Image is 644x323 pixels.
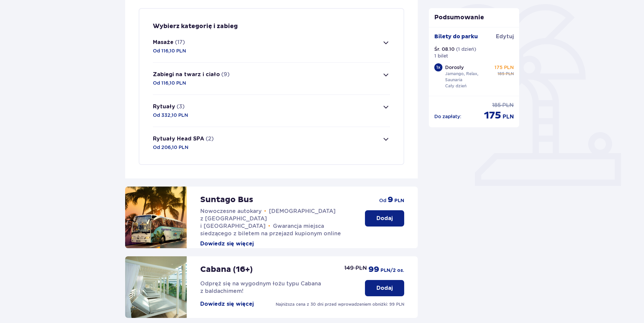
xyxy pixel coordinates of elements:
[495,64,514,71] p: 175 PLN
[484,109,501,122] span: 175
[506,71,514,77] span: PLN
[153,127,390,159] button: Rytuały Head SPA(2)Od 206,10 PLN
[153,71,220,78] p: Zabiegi na twarz i ciało
[394,197,404,204] span: PLN
[153,103,175,110] p: Rytuały
[379,197,386,204] span: od
[498,71,504,77] span: 185
[175,39,185,46] p: (17)
[153,112,188,119] p: Od 332,10 PLN
[153,47,186,54] p: Od 116,10 PLN
[153,135,204,143] p: Rytuały Head SPA
[344,264,367,272] p: 149 PLN
[445,64,464,71] p: Dorosły
[264,208,266,215] span: •
[365,280,404,296] button: Dodaj
[434,46,455,52] p: Śr. 08.10
[365,210,404,227] button: Dodaj
[153,22,238,30] p: Wybierz kategorię i zabieg
[502,102,514,109] span: PLN
[125,187,187,248] img: attraction
[200,300,254,308] button: Dowiedz się więcej
[503,113,514,121] span: PLN
[153,63,390,94] button: Zabiegi na twarz i ciało(9)Od 116,10 PLN
[221,71,230,78] p: (9)
[200,195,253,205] p: Suntago Bus
[434,52,448,59] p: 1 bilet
[368,264,379,275] span: 99
[200,280,321,294] span: Odpręż się na wygodnym łożu typu Cabana z baldachimem!
[496,33,514,40] span: Edytuj
[445,83,466,89] p: Cały dzień
[153,30,390,62] button: Masaże(17)Od 116,10 PLN
[434,63,442,71] div: 1 x
[153,39,174,46] p: Masaże
[376,215,393,222] p: Dodaj
[276,301,404,307] p: Najniższa cena z 30 dni przed wprowadzeniem obniżki: 99 PLN
[381,267,404,274] span: PLN /2 os.
[445,71,492,83] p: Jamango, Relax, Saunaria
[200,240,254,247] button: Dowiedz się więcej
[177,103,185,110] p: (3)
[200,208,261,214] span: Nowoczesne autokary
[153,95,390,127] button: Rytuały(3)Od 332,10 PLN
[153,144,188,151] p: Od 206,10 PLN
[200,264,253,275] p: Cabana (16+)
[268,223,270,230] span: •
[125,256,187,318] img: attraction
[206,135,214,143] p: (2)
[456,46,476,52] p: ( 1 dzień )
[492,102,501,109] span: 185
[434,113,461,120] p: Do zapłaty :
[429,14,520,22] p: Podsumowanie
[153,80,186,86] p: Od 116,10 PLN
[434,33,478,40] p: Bilety do parku
[376,284,393,292] p: Dodaj
[200,208,336,229] span: [DEMOGRAPHIC_DATA] z [GEOGRAPHIC_DATA] i [GEOGRAPHIC_DATA]
[388,195,393,205] span: 9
